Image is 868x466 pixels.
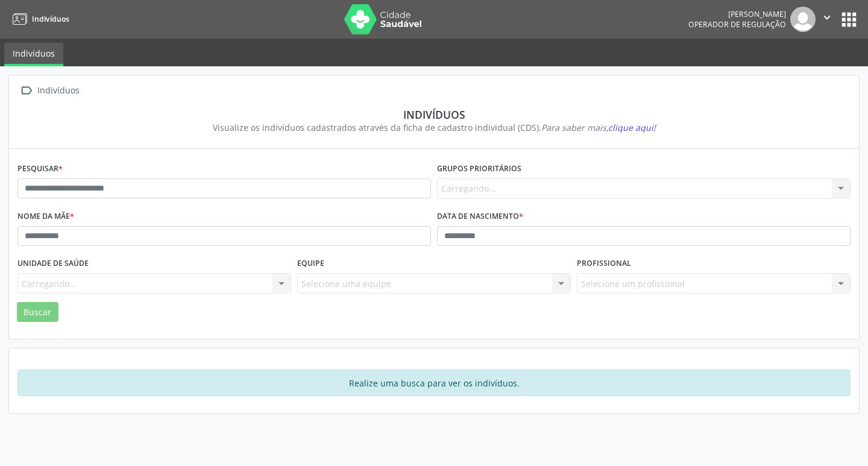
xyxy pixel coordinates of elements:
[17,302,58,323] button: Buscar
[4,43,63,66] a: Indivíduos
[17,160,63,178] label: Pesquisar
[32,14,69,24] span: Indivíduos
[790,7,816,32] img: img
[816,7,838,32] button: 
[8,9,69,29] a: Indivíduos
[17,370,851,396] div: Realize uma busca para ver os indivíduos.
[820,11,834,24] i: 
[608,122,656,133] span: clique aqui!
[437,160,521,178] label: Grupos prioritários
[26,121,842,134] div: Visualize os indivíduos cadastrados através da ficha de cadastro individual (CDS).
[688,19,786,30] span: Operador de regulação
[541,122,656,133] i: Para saber mais,
[437,207,523,226] label: Data de nascimento
[17,254,89,273] label: Unidade de saúde
[17,82,35,99] i: 
[26,108,842,121] div: Indivíduos
[17,82,81,99] a:  Indivíduos
[577,254,631,273] label: Profissional
[838,9,860,30] button: apps
[297,254,324,273] label: Equipe
[35,82,81,99] div: Indivíduos
[17,207,74,226] label: Nome da mãe
[688,9,786,19] div: [PERSON_NAME]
